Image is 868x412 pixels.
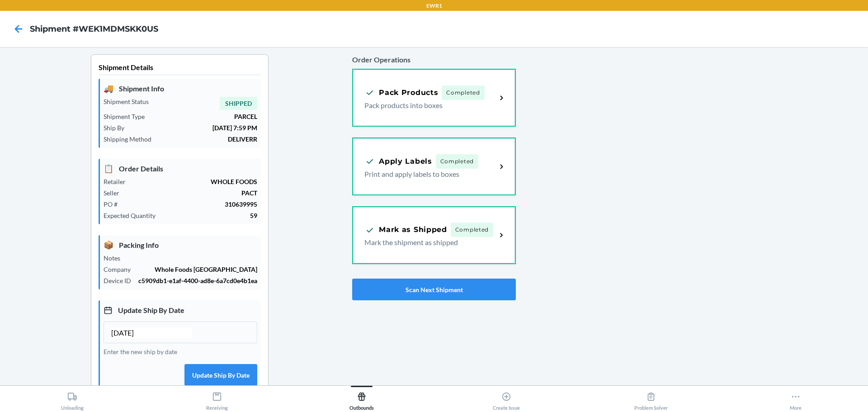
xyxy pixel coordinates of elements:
p: Order Operations [352,54,515,65]
span: SHIPPED [220,97,257,110]
span: 📦 [104,239,113,251]
p: PARCEL [152,112,257,121]
p: 310639995 [125,199,257,209]
p: Shipment Details [99,62,261,75]
a: Apply LabelsCompletedPrint and apply labels to boxes [352,137,515,195]
span: Completed [442,85,484,100]
p: c5909db1-e1af-4400-ad8e-6a7cd0e4b1ea [138,276,257,285]
p: Shipping Method [104,134,159,144]
p: Shipment Type [104,112,152,121]
p: EWR1 [426,2,442,10]
button: More [723,386,868,411]
div: More [790,388,802,411]
span: Completed [451,223,493,237]
div: Receiving [206,388,228,411]
p: Seller [104,188,127,198]
h4: Shipment #WEK1MDMSKK0US [30,23,158,35]
p: Whole Foods [GEOGRAPHIC_DATA] [138,265,257,274]
p: Shipment Info [104,82,257,95]
a: Mark as ShippedCompletedMark the shipment as shipped [352,206,515,264]
div: Apply Labels [364,156,432,167]
p: 59 [163,211,257,220]
span: 🚚 [104,82,113,95]
p: Company [104,265,138,274]
p: PACT [127,188,257,198]
p: Packing Info [104,239,257,251]
div: Outbounds [349,388,374,411]
a: Pack ProductsCompletedPack products into boxes [352,69,515,127]
div: Problem Solver [634,388,668,411]
button: Receiving [145,386,289,411]
p: Retailer [104,177,133,186]
p: Notes [104,253,127,263]
p: Shipment Status [104,97,156,106]
p: Ship By [104,123,132,133]
div: Pack Products [364,87,438,98]
div: Create Issue [493,388,520,411]
p: Print and apply labels to boxes [364,169,489,180]
div: Unloading [61,388,84,411]
button: Problem Solver [579,386,723,411]
button: Scan Next Shipment [352,279,515,300]
p: [DATE] 7:59 PM [132,123,257,133]
span: Completed [436,154,478,169]
p: Mark the shipment as shipped [364,237,489,248]
button: Create Issue [434,386,579,411]
button: Update Ship By Date [184,364,257,386]
p: Expected Quantity [104,211,163,220]
p: Order Details [104,162,257,175]
p: Device ID [104,276,138,285]
p: Update Ship By Date [104,304,257,316]
div: Mark as Shipped [364,224,447,236]
p: Enter the new ship by date [104,347,257,356]
p: DELIVERR [159,134,257,144]
input: MM/DD/YYYY [111,327,192,338]
p: WHOLE FOODS [133,177,257,186]
p: PO # [104,199,125,209]
span: 📋 [104,162,113,175]
button: Outbounds [289,386,434,411]
p: Pack products into boxes [364,100,489,111]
